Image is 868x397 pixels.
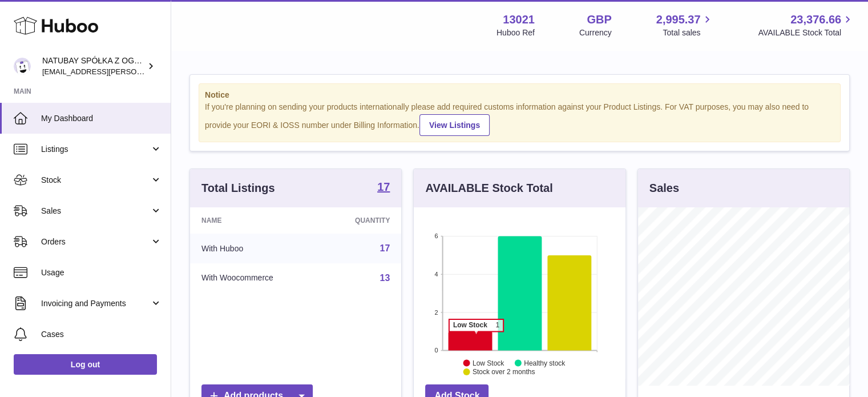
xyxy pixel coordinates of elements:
text: Low Stock [473,359,504,367]
span: Orders [41,236,150,247]
text: 2 [435,308,438,315]
div: Currency [579,27,612,38]
a: Log out [14,354,157,375]
div: NATUBAY SPÓŁKA Z OGRANICZONĄ ODPOWIEDZIALNOŚCIĄ [42,55,145,77]
td: With Woocommerce [190,263,321,293]
a: 17 [377,181,390,195]
a: 13 [380,273,390,283]
a: 23,376.66 AVAILABLE Stock Total [758,12,854,38]
span: Stock [41,175,150,186]
span: Sales [41,206,150,216]
strong: 17 [377,181,390,193]
span: [EMAIL_ADDRESS][PERSON_NAME][DOMAIN_NAME] [42,67,229,76]
tspan: Low Stock [453,321,487,329]
h3: Sales [649,181,679,196]
td: With Huboo [190,234,321,263]
a: 17 [380,243,390,253]
span: My Dashboard [41,113,162,124]
span: Listings [41,144,150,155]
text: 6 [435,232,438,239]
h3: Total Listings [201,181,275,196]
text: 0 [435,347,438,354]
th: Name [190,207,321,234]
span: AVAILABLE Stock Total [758,27,854,38]
strong: Notice [205,90,834,101]
strong: GBP [587,12,611,27]
img: kacper.antkowski@natubay.pl [14,58,31,75]
div: If you're planning on sending your products internationally please add required customs informati... [205,102,834,136]
span: 23,376.66 [790,12,841,27]
text: 4 [435,271,438,278]
a: View Listings [419,114,490,136]
h3: AVAILABLE Stock Total [425,181,552,196]
text: Stock over 2 months [473,368,535,376]
tspan: 1 [496,321,500,329]
span: Cases [41,329,162,340]
text: Healthy stock [524,359,566,367]
span: Usage [41,267,162,278]
span: 2,995.37 [656,12,701,27]
div: Huboo Ref [496,27,535,38]
th: Quantity [321,207,402,234]
span: Total sales [663,27,713,38]
span: Invoicing and Payments [41,298,150,309]
a: 2,995.37 Total sales [656,12,714,38]
strong: 13021 [503,12,535,27]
